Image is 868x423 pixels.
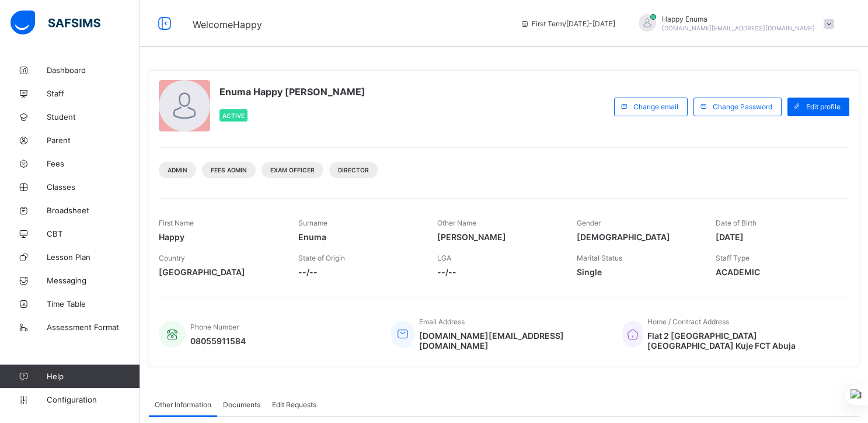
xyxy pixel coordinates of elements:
[298,267,420,277] span: --/--
[190,323,239,331] span: Phone Number
[168,167,187,174] span: Admin
[47,323,140,332] span: Assessment Format
[47,112,140,122] span: Student
[577,267,699,277] span: Single
[47,372,140,381] span: Help
[437,267,559,277] span: --/--
[47,229,140,238] span: CBT
[716,267,838,277] span: ACADEMIC
[47,299,140,308] span: Time Table
[47,252,140,262] span: Lesson Plan
[298,232,420,242] span: Enuma
[190,336,246,346] span: 08055911584
[47,182,140,192] span: Classes
[159,267,281,277] span: [GEOGRAPHIC_DATA]
[716,219,757,227] span: Date of Birth
[47,159,140,168] span: Fees
[47,89,140,98] span: Staff
[437,254,451,262] span: LGA
[338,167,369,174] span: DIRECTOR
[193,19,262,30] span: Welcome Happy
[47,276,140,285] span: Messaging
[662,25,815,32] span: [DOMAIN_NAME][EMAIL_ADDRESS][DOMAIN_NAME]
[270,167,315,174] span: Exam Officer
[211,167,247,174] span: Fees Admin
[223,400,260,409] span: Documents
[272,400,316,409] span: Edit Requests
[155,400,211,409] span: Other Information
[47,136,140,145] span: Parent
[716,254,750,262] span: Staff Type
[298,219,327,227] span: Surname
[159,232,281,242] span: Happy
[437,219,476,227] span: Other Name
[47,65,140,75] span: Dashboard
[298,254,345,262] span: State of Origin
[47,206,140,215] span: Broadsheet
[647,317,729,326] span: Home / Contract Address
[520,19,615,28] span: session/term information
[222,112,245,119] span: Active
[47,395,140,404] span: Configuration
[419,331,606,351] span: [DOMAIN_NAME][EMAIL_ADDRESS][DOMAIN_NAME]
[437,232,559,242] span: [PERSON_NAME]
[577,232,699,242] span: [DEMOGRAPHIC_DATA]
[159,219,194,227] span: First Name
[159,254,185,262] span: Country
[716,232,838,242] span: [DATE]
[662,15,815,23] span: Happy Enuma
[633,102,678,111] span: Change email
[806,102,841,111] span: Edit profile
[577,254,622,262] span: Marital Status
[419,317,465,326] span: Email Address
[627,14,840,33] div: HappyEnuma
[11,11,100,35] img: safsims
[219,86,365,98] span: Enuma Happy [PERSON_NAME]
[647,331,838,351] span: Flat 2 [GEOGRAPHIC_DATA] [GEOGRAPHIC_DATA] Kuje FCT Abuja
[713,102,772,111] span: Change Password
[577,219,601,227] span: Gender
